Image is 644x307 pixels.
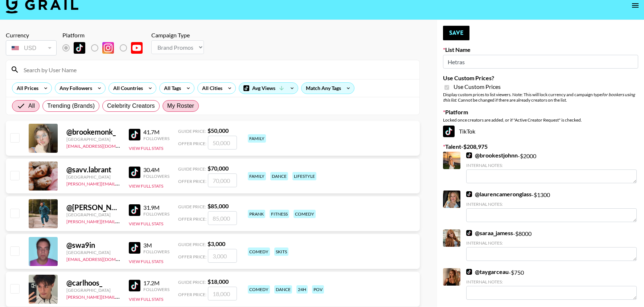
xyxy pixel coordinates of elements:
div: [GEOGRAPHIC_DATA] [66,174,120,180]
a: @taygarceau [466,268,509,275]
span: Offer Price: [178,254,206,259]
div: 17.2M [143,279,169,287]
a: [PERSON_NAME][EMAIL_ADDRESS][DOMAIN_NAME] [66,217,174,224]
img: TikTok [129,129,140,140]
strong: $ 85,000 [208,202,229,209]
span: All [28,102,35,110]
div: @ swa9in [66,241,120,250]
span: Guide Price: [178,204,206,209]
div: - $ 750 [466,268,637,300]
div: [GEOGRAPHIC_DATA] [66,287,120,293]
img: TikTok [466,269,472,275]
div: @ brookemonk_ [66,127,120,136]
div: - $ 2000 [466,152,637,183]
div: @ [PERSON_NAME].[PERSON_NAME] [66,203,120,212]
label: Talent - $ 208,975 [443,143,638,150]
input: 70,000 [208,173,237,187]
div: - $ 8000 [466,229,637,261]
div: Followers [143,287,169,292]
button: View Full Stats [129,146,163,151]
img: TikTok [466,230,472,236]
div: All Prices [12,83,40,94]
div: Match Any Tags [302,83,354,94]
div: All Tags [160,83,182,94]
strong: $ 3,000 [208,240,225,247]
div: family [248,172,266,180]
a: @brookestjohnn [466,152,518,159]
div: Avg Views [239,83,298,94]
div: Any Followers [55,83,94,94]
a: [EMAIL_ADDRESS][DOMAIN_NAME] [66,255,139,262]
div: USD [7,42,55,54]
input: 18,000 [208,287,237,300]
div: All Cities [198,83,224,94]
div: TikTok [443,126,638,137]
div: Internal Notes: [466,240,637,246]
button: View Full Stats [129,183,163,189]
button: View Full Stats [129,259,163,264]
div: Followers [143,211,169,217]
div: [GEOGRAPHIC_DATA] [66,136,120,142]
div: Display custom prices to list viewers. Note: This will lock currency and campaign type . Cannot b... [443,92,638,103]
span: Offer Price: [178,292,206,297]
div: @ savv.labrant [66,165,120,174]
div: pov [312,285,324,294]
div: Campaign Type [151,32,204,39]
div: prank [248,210,265,218]
span: Guide Price: [178,279,206,285]
div: [GEOGRAPHIC_DATA] [66,212,120,217]
div: Followers [143,136,169,141]
button: View Full Stats [129,296,163,302]
strong: $ 18,000 [208,278,229,285]
a: [EMAIL_ADDRESS][DOMAIN_NAME] [66,142,139,149]
span: Guide Price: [178,242,206,247]
div: 41.7M [143,128,169,136]
div: - $ 1300 [466,191,637,222]
a: @saraa_jamess [466,229,513,237]
div: 31.9M [143,204,169,211]
div: List locked to TikTok. [62,40,148,56]
span: Guide Price: [178,128,206,134]
input: 85,000 [208,211,237,225]
div: All Countries [109,83,144,94]
span: Offer Price: [178,141,206,146]
label: Platform [443,109,638,116]
div: 3M [143,242,169,249]
img: Instagram [102,42,114,54]
span: My Roster [167,102,194,110]
em: for bookers using this list [443,92,635,103]
div: fitness [270,210,289,218]
div: Followers [143,173,169,179]
a: [PERSON_NAME][EMAIL_ADDRESS][DOMAIN_NAME] [66,180,174,187]
input: 50,000 [208,136,237,150]
label: Use Custom Prices? [443,74,638,82]
img: TikTok [466,191,472,197]
div: 30.4M [143,166,169,173]
div: Locked once creators are added, or if "Active Creator Request" is checked. [443,117,638,123]
div: @ carlhoos_ [66,278,120,287]
div: Internal Notes: [466,201,637,207]
span: Offer Price: [178,179,206,184]
span: Use Custom Prices [454,83,501,90]
div: lifestyle [292,172,316,180]
img: TikTok [129,167,140,178]
div: Currency [6,32,57,39]
div: family [248,134,266,143]
div: comedy [248,247,270,256]
div: skits [274,247,288,256]
img: YouTube [131,42,143,54]
span: Offer Price: [178,216,206,222]
img: TikTok [129,280,140,291]
a: [PERSON_NAME][EMAIL_ADDRESS][DOMAIN_NAME] [66,293,174,300]
img: TikTok [443,126,455,137]
img: TikTok [129,242,140,254]
img: TikTok [74,42,85,54]
div: Platform [62,32,148,39]
div: comedy [248,285,270,294]
div: dance [274,285,292,294]
strong: $ 70,000 [208,165,229,172]
span: Celebrity Creators [107,102,155,110]
img: TikTok [466,152,472,158]
a: @laurencameronglass [466,191,532,198]
button: Save [443,26,469,40]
